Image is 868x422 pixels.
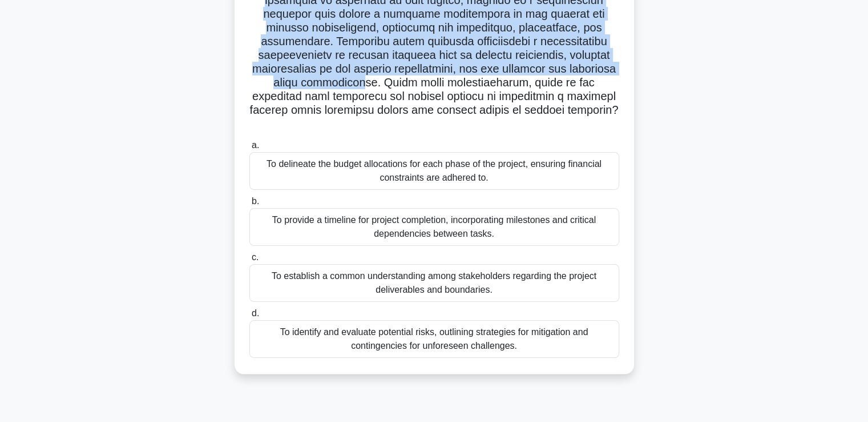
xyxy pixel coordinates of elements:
[249,320,619,358] div: To identify and evaluate potential risks, outlining strategies for mitigation and contingencies f...
[252,140,259,150] span: a.
[249,152,619,190] div: To delineate the budget allocations for each phase of the project, ensuring financial constraints...
[252,252,259,262] span: c.
[252,196,259,206] span: b.
[249,208,619,246] div: To provide a timeline for project completion, incorporating milestones and critical dependencies ...
[252,308,259,318] span: d.
[249,264,619,302] div: To establish a common understanding among stakeholders regarding the project deliverables and bou...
